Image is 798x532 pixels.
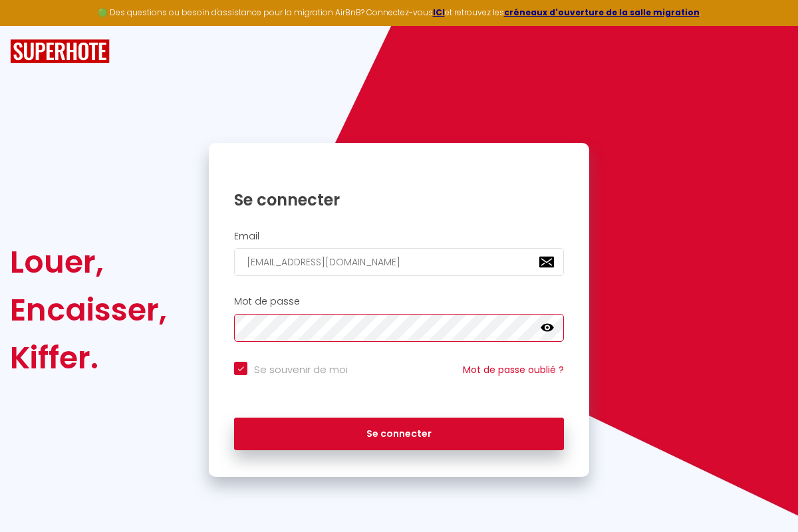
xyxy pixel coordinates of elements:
[11,5,51,45] button: Ouvrir le widget de chat LiveChat
[10,334,167,382] div: Kiffer.
[234,296,564,307] h2: Mot de passe
[10,286,167,334] div: Encaisser,
[10,238,167,286] div: Louer,
[433,7,445,18] a: ICI
[234,190,564,210] h1: Se connecter
[10,39,110,64] img: SuperHote logo
[504,7,700,18] a: créneaux d'ouverture de la salle migration
[234,248,564,276] input: Ton Email
[234,231,564,242] h2: Email
[463,363,564,376] a: Mot de passe oublié ?
[234,418,564,451] button: Se connecter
